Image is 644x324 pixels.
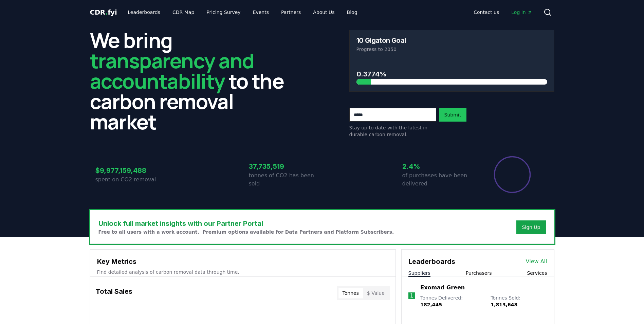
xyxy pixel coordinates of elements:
h3: Total Sales [96,286,132,300]
h3: $9,977,159,488 [95,165,169,176]
span: CDR fyi [90,8,117,16]
span: Log in [511,9,532,16]
p: Tonnes Sold : [491,294,547,308]
p: 1 [410,292,413,300]
h3: 2.4% [402,161,476,172]
span: 1,813,648 [491,302,517,307]
a: CDR Map [167,6,200,18]
p: Tonnes Delivered : [420,294,484,308]
a: Log in [506,6,538,18]
h2: We bring to the carbon removal market [90,30,295,132]
h3: Key Metrics [97,256,389,267]
a: Exomad Green [420,284,465,292]
a: Events [247,6,274,18]
a: Leaderboards [122,6,166,18]
button: Submit [439,108,467,122]
a: About Us [308,6,340,18]
p: Stay up to date with the latest in durable carbon removal. [349,124,436,138]
button: Suppliers [408,270,430,276]
p: Find detailed analysis of carbon removal data through time. [97,269,389,275]
p: spent on CO2 removal [95,176,169,184]
button: $ Value [363,288,389,299]
span: transparency and accountability [90,47,254,95]
nav: Main [468,6,538,18]
a: Partners [276,6,306,18]
span: 182,445 [420,302,442,307]
button: Tonnes [338,288,363,299]
a: Sign Up [522,224,540,231]
a: View All [526,257,547,266]
h3: 10 Gigaton Goal [356,37,406,44]
button: Sign Up [516,220,546,234]
span: . [105,8,108,16]
nav: Main [122,6,363,18]
p: of purchases have been delivered [402,172,476,188]
a: CDR.fyi [90,7,117,17]
a: Contact us [468,6,504,18]
h3: 0.3774% [356,69,547,79]
button: Purchasers [466,270,492,276]
p: Free to all users with a work account. Premium options available for Data Partners and Platform S... [98,229,394,235]
h3: Unlock full market insights with our Partner Portal [98,218,394,229]
a: Pricing Survey [201,6,246,18]
a: Blog [342,6,363,18]
h3: 37,735,519 [249,161,322,172]
p: tonnes of CO2 has been sold [249,172,322,188]
p: Progress to 2050 [356,46,547,53]
button: Services [527,270,547,276]
h3: Leaderboards [408,256,455,267]
div: Percentage of sales delivered [493,156,531,194]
